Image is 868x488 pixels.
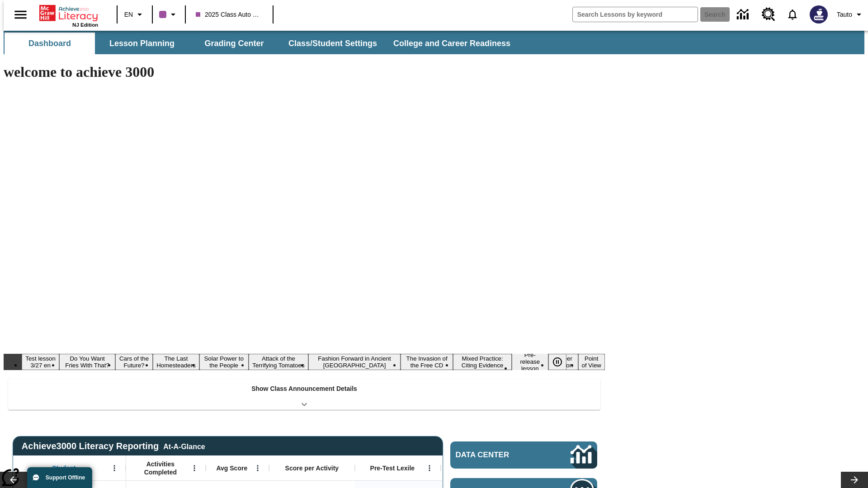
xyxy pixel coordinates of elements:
button: Slide 5 Solar Power to the People [199,354,249,370]
button: Slide 4 The Last Homesteaders [153,354,199,370]
button: Open Menu [423,461,436,475]
button: Pause [548,354,566,370]
span: Achieve3000 Literacy Reporting [22,441,205,451]
h1: welcome to achieve 3000 [4,64,605,80]
div: At-A-Glance [163,441,205,451]
a: Data Center [450,441,597,469]
span: Tauto [837,10,852,19]
button: Slide 2 Do You Want Fries With That? [59,354,115,370]
img: Avatar [810,5,828,23]
button: Language: EN, Select a language [120,6,149,23]
button: Slide 6 Attack of the Terrifying Tomatoes [249,354,309,370]
span: Activities Completed [131,460,190,476]
div: SubNavbar [4,33,519,54]
div: Pause [548,354,576,370]
button: Lesson carousel, Next [841,472,868,488]
div: Show Class Announcement Details [8,379,600,410]
p: Show Class Announcement Details [251,384,357,394]
div: SubNavbar [4,31,864,54]
button: Slide 3 Cars of the Future? [115,354,153,370]
button: Slide 10 Pre-release lesson [512,350,548,373]
span: NJ Edition [72,22,98,28]
span: EN [124,10,133,19]
button: Slide 12 Point of View [578,354,605,370]
button: Class/Student Settings [281,33,384,54]
input: search field [573,7,698,22]
span: 2025 Class Auto Grade 13 [196,10,263,19]
span: Support Offline [46,474,85,481]
span: Student [52,464,75,472]
a: Notifications [781,3,804,26]
span: Data Center [456,450,540,460]
span: Avg Score [216,464,247,472]
button: Slide 7 Fashion Forward in Ancient Rome [308,354,400,370]
button: Slide 8 The Invasion of the Free CD [401,354,453,370]
button: Select a new avatar [804,3,833,26]
button: Slide 9 Mixed Practice: Citing Evidence [453,354,511,370]
div: Home [39,3,98,28]
a: Data Center [731,2,756,27]
button: Dashboard [5,33,95,54]
button: Class color is purple. Change class color [156,6,182,23]
a: Resource Center, Will open in new tab [756,2,781,27]
button: Lesson Planning [97,33,187,54]
span: Pre-Test Lexile [370,464,415,472]
button: Grading Center [189,33,279,54]
button: Open Menu [251,461,264,475]
button: College and Career Readiness [386,33,518,54]
span: Score per Activity [285,464,339,472]
button: Slide 1 Test lesson 3/27 en [22,354,59,370]
a: Home [39,4,98,22]
button: Open Menu [188,461,201,475]
button: Open side menu [7,1,34,28]
button: Profile/Settings [833,6,868,23]
button: Open Menu [108,461,121,475]
button: Support Offline [27,467,92,488]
